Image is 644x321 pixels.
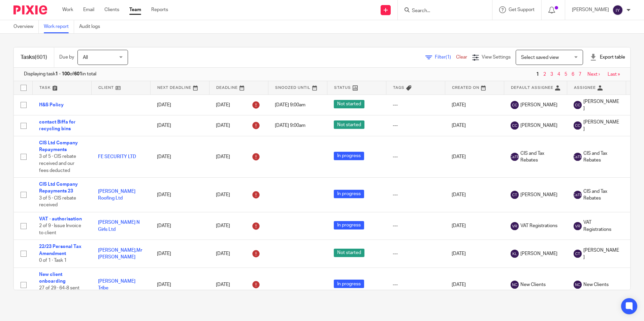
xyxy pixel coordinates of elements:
td: [DATE] [445,212,504,240]
a: H&S Policy [39,103,64,107]
img: svg%3E [511,153,519,161]
td: [DATE] [445,115,504,136]
img: svg%3E [511,222,519,230]
div: --- [393,122,438,129]
div: --- [393,222,438,229]
img: svg%3E [511,191,519,199]
img: svg%3E [511,121,519,130]
a: Clear [456,55,467,60]
td: [DATE] [150,178,209,212]
span: Filter [435,55,456,60]
a: [PERSON_NAME] Tribe [98,279,135,290]
a: 22/23 Personal Tax Amendment [39,244,82,256]
a: Last » [608,72,620,77]
span: 1 [535,70,541,78]
div: [DATE] [216,221,261,231]
span: (1) [446,55,451,60]
div: --- [393,191,438,198]
b: 1 - 100 [55,72,70,76]
nav: pager [535,72,620,77]
img: svg%3E [574,191,582,199]
span: In progress [334,221,364,229]
span: Displaying task of in total [24,71,96,77]
div: [DATE] [216,151,261,162]
td: [DATE] [445,240,504,267]
span: Tags [393,86,405,90]
div: [DATE] [216,279,261,290]
div: [DATE] [216,100,261,110]
a: Team [129,6,141,13]
a: 7 [579,72,581,77]
a: 5 [565,72,567,77]
span: CIS and Tax Rebates [583,188,619,202]
span: 3 of 5 · CIS rebate received [39,196,76,208]
span: New Clients [520,281,546,288]
span: New Clients [583,281,609,288]
span: VAT Registrations [520,222,557,229]
a: contact Biffa for recycling bins [39,120,76,131]
img: svg%3E [574,121,582,130]
td: [DATE] [150,95,209,115]
span: Not started [334,120,364,129]
span: [PERSON_NAME] [583,98,619,112]
span: [PERSON_NAME] [520,102,557,108]
img: svg%3E [511,101,519,109]
span: Get Support [509,7,535,12]
td: [DATE] [445,95,504,115]
a: Audit logs [79,20,105,33]
span: [PERSON_NAME] [583,247,619,261]
span: View Settings [482,55,511,60]
span: (601) [35,55,47,60]
img: svg%3E [574,222,582,230]
p: Due by [59,54,74,61]
a: [PERSON_NAME],Mr [PERSON_NAME] [98,248,142,259]
span: [PERSON_NAME] [520,191,557,198]
span: In progress [334,280,364,288]
a: [PERSON_NAME] Roofing Ltd [98,189,135,201]
a: Work [62,6,73,13]
span: [PERSON_NAME] [520,250,557,257]
span: All [83,55,88,60]
a: Next › [587,72,600,77]
div: [DATE] [216,189,261,200]
a: 2 [543,72,546,77]
img: Pixie [13,5,47,14]
img: svg%3E [574,250,582,258]
a: 3 [550,72,553,77]
a: CIS Ltd Company Repayments 23 [39,182,78,193]
a: Email [83,6,94,13]
img: svg%3E [612,5,623,15]
div: Export table [590,54,625,61]
span: CIS and Tax Rebates [583,150,619,164]
a: VAT - authorisation [39,217,82,221]
td: [DATE] [150,212,209,240]
span: In progress [334,152,364,160]
span: [PERSON_NAME] [520,122,557,129]
span: Not started [334,249,364,257]
td: [DATE] [150,136,209,177]
div: --- [393,153,438,160]
div: [DATE] [216,120,261,131]
td: [DATE] [445,267,504,302]
a: New client onboarding [39,272,66,284]
a: CIS Ltd Company Repayments [39,141,78,152]
input: Search [411,8,472,14]
span: In progress [334,190,364,198]
td: [DATE] [150,240,209,267]
span: [DATE] 9:00am [275,103,305,107]
span: 3 of 5 · CIS rebate received and our fees deducted [39,154,76,173]
span: Select saved view [521,55,559,60]
span: [DATE] 9:00am [275,123,305,128]
img: svg%3E [511,281,519,289]
div: --- [393,250,438,257]
td: [DATE] [445,178,504,212]
h1: Tasks [21,54,47,61]
a: Overview [13,20,39,33]
span: 2 of 9 · Issue Invoice to client [39,223,81,235]
a: Clients [104,6,119,13]
img: svg%3E [574,101,582,109]
span: CIS and Tax Rebates [520,150,560,164]
td: [DATE] [150,115,209,136]
div: [DATE] [216,248,261,259]
a: 4 [557,72,560,77]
